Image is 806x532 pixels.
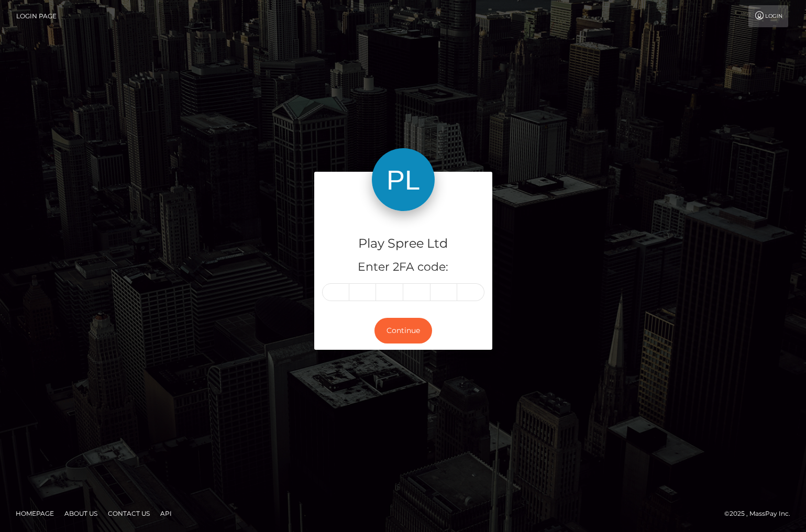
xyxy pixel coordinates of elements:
img: Play Spree Ltd [372,148,435,211]
a: Login [748,5,788,27]
a: Homepage [12,505,58,522]
h4: Play Spree Ltd [322,235,484,253]
a: About Us [60,505,102,522]
a: Contact Us [104,505,154,522]
a: Login Page [16,5,57,27]
button: Continue [374,318,432,343]
a: API [156,505,176,522]
h5: Enter 2FA code: [322,259,484,275]
div: © 2025 , MassPay Inc. [724,508,798,519]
